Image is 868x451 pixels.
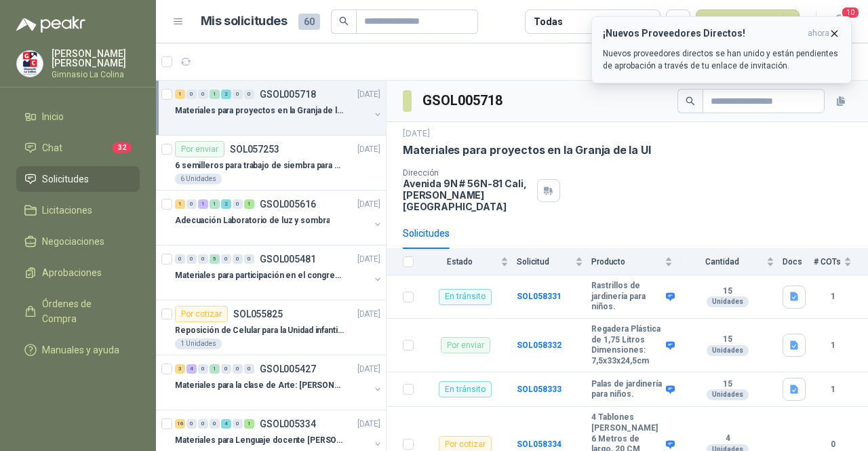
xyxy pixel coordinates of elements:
[517,340,561,350] a: SOL058332
[233,199,243,209] div: 0
[175,141,224,157] div: Por enviar
[591,324,663,366] b: Regadera Plástica de 1,75 Litros Dimensiones: 7,5x33x24,5cm
[260,419,316,429] p: GSOL005334
[42,203,92,218] span: Licitaciones
[814,257,841,267] span: # COTs
[175,269,344,282] p: Materiales para participación en el congreso, UI
[42,296,127,326] span: Órdenes de Compra
[186,254,197,264] div: 0
[156,300,386,355] a: Por cotizarSOL055825[DATE] Reposición de Celular para la Unidad infantil (con forro, y vidrio pro...
[517,439,561,449] b: SOL058334
[681,286,774,297] b: 15
[42,140,62,155] span: Chat
[175,379,344,392] p: Materiales para la clase de Arte: [PERSON_NAME]
[517,385,561,394] b: SOL058333
[175,364,185,374] div: 3
[783,249,814,275] th: Docs
[198,364,208,374] div: 0
[16,337,140,363] a: Manuales y ayuda
[357,308,380,321] p: [DATE]
[827,9,852,34] button: 10
[186,419,197,429] div: 0
[16,291,140,332] a: Órdenes de Compra
[681,379,774,390] b: 15
[233,309,283,319] p: SOL055825
[16,104,140,130] a: Inicio
[403,168,532,178] p: Dirección
[198,254,208,264] div: 0
[186,199,197,209] div: 0
[198,419,208,429] div: 0
[42,265,102,280] span: Aprobaciones
[517,292,561,301] a: SOL058331
[210,364,220,374] div: 1
[16,166,140,192] a: Solicitudes
[175,251,383,294] a: 0 0 0 5 0 0 0 GSOL005481[DATE] Materiales para participación en el congreso, UI
[403,143,651,157] p: Materiales para proyectos en la Granja de la UI
[591,249,681,275] th: Producto
[198,199,208,209] div: 1
[156,136,386,191] a: Por enviarSOL057253[DATE] 6 semilleros para trabajo de siembra para estudiantes en la granja6 Uni...
[175,338,222,349] div: 1 Unidades
[357,363,380,376] p: [DATE]
[298,14,320,30] span: 60
[591,281,663,313] b: Rastrillos de jardinería para niños.
[534,14,562,29] div: Todas
[403,178,532,212] p: Avenida 9N # 56N-81 Cali , [PERSON_NAME][GEOGRAPHIC_DATA]
[175,199,185,209] div: 1
[441,337,490,353] div: Por enviar
[175,86,383,130] a: 1 0 0 1 2 0 0 GSOL005718[DATE] Materiales para proyectos en la Granja de la UI
[422,249,517,275] th: Estado
[230,144,279,154] p: SOL057253
[686,96,695,106] span: search
[403,226,450,241] div: Solicitudes
[696,9,800,34] button: Nueva solicitud
[233,364,243,374] div: 0
[808,28,829,39] span: ahora
[175,434,344,447] p: Materiales para Lenguaje docente [PERSON_NAME]
[403,128,430,140] p: [DATE]
[707,389,749,400] div: Unidades
[233,90,243,99] div: 0
[210,199,220,209] div: 1
[233,254,243,264] div: 0
[244,199,254,209] div: 1
[814,290,852,303] b: 1
[814,383,852,396] b: 1
[186,90,197,99] div: 0
[175,306,228,322] div: Por cotizar
[681,249,783,275] th: Cantidad
[244,254,254,264] div: 0
[357,198,380,211] p: [DATE]
[201,12,288,31] h1: Mis solicitudes
[16,197,140,223] a: Licitaciones
[233,419,243,429] div: 0
[16,16,85,33] img: Logo peakr
[175,196,383,239] a: 1 0 1 1 2 0 1 GSOL005616[DATE] Adecuación Laboratorio de luz y sombra
[603,47,840,72] p: Nuevos proveedores directos se han unido y están pendientes de aprobación a través de tu enlace d...
[707,296,749,307] div: Unidades
[16,260,140,286] a: Aprobaciones
[221,254,231,264] div: 0
[210,254,220,264] div: 5
[681,257,764,267] span: Cantidad
[175,361,383,404] a: 3 4 0 1 0 0 0 GSOL005427[DATE] Materiales para la clase de Arte: [PERSON_NAME]
[16,229,140,254] a: Negociaciones
[707,345,749,356] div: Unidades
[175,254,185,264] div: 0
[175,104,344,117] p: Materiales para proyectos en la Granja de la UI
[175,159,344,172] p: 6 semilleros para trabajo de siembra para estudiantes en la granja
[841,6,860,19] span: 10
[113,142,132,153] span: 32
[591,379,663,400] b: Palas de jardinería para niños.
[260,199,316,209] p: GSOL005616
[603,28,802,39] h3: ¡Nuevos Proveedores Directos!
[814,438,852,451] b: 0
[357,143,380,156] p: [DATE]
[52,71,140,79] p: Gimnasio La Colina
[221,90,231,99] div: 2
[175,419,185,429] div: 16
[42,234,104,249] span: Negociaciones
